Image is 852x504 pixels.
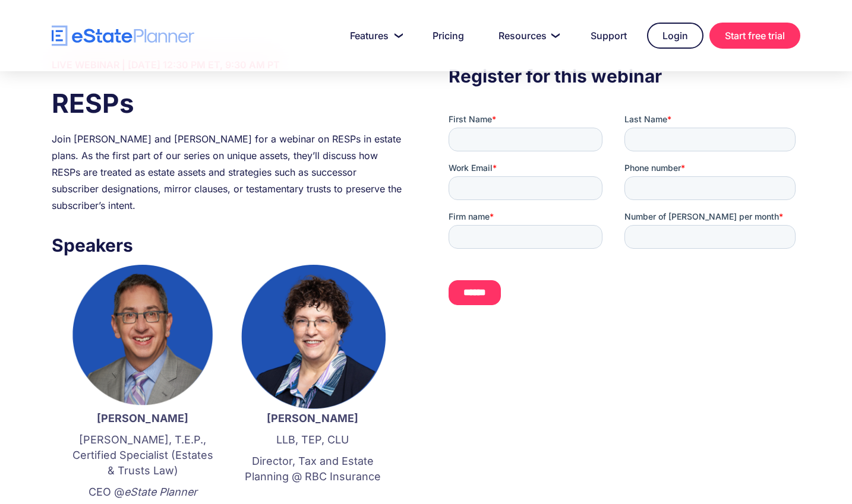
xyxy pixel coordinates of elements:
a: Pricing [418,24,478,47]
a: Start free trial [709,23,800,49]
a: Login [647,23,703,49]
h3: Register for this webinar [449,62,800,90]
p: Director, Tax and Estate Planning @ RBC Insurance [239,454,386,484]
p: [PERSON_NAME], T.E.P., Certified Specialist (Estates & Trusts Law) [70,432,216,478]
p: LLB, TEP, CLU [239,432,386,448]
em: eState Planner [124,486,197,498]
div: Join [PERSON_NAME] and [PERSON_NAME] for a webinar on RESPs in estate plans. As the first part of... [52,131,403,214]
iframe: Form 0 [449,113,800,325]
a: home [52,26,194,46]
h3: Speakers [52,232,403,259]
p: CEO @ [70,484,216,500]
a: Resources [484,24,570,47]
a: Support [576,24,641,47]
a: Features [336,24,412,47]
h1: RESPs [52,85,403,122]
strong: [PERSON_NAME] [267,412,358,424]
strong: [PERSON_NAME] [97,412,188,424]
